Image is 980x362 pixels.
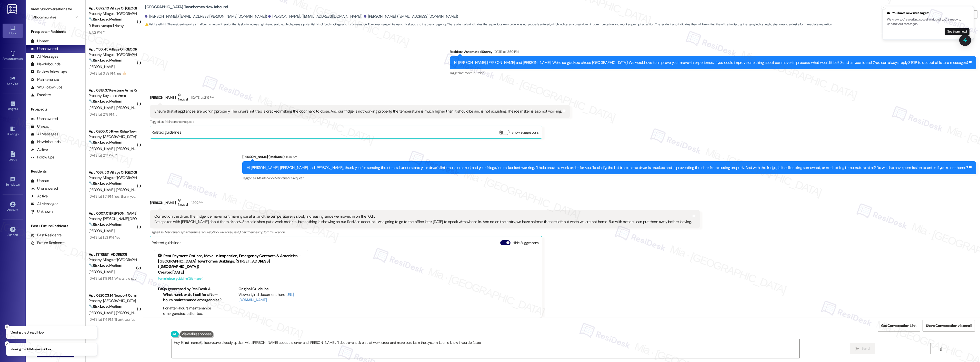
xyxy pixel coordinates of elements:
span: • [23,56,24,60]
div: Active [31,147,48,152]
textarea: Hey {{first_name}}, I see you've already spoken with [PERSON_NAME] about the dryer and [PERSON_NA... [172,339,799,358]
span: [PERSON_NAME] [116,310,142,315]
div: [PERSON_NAME] [150,92,570,105]
div: Unknown [31,209,53,214]
div: Property: [GEOGRAPHIC_DATA] [89,298,136,304]
input: All communities [33,13,72,21]
div: [DATE] at 12:30 PM [493,49,519,54]
span: Maintenance request [275,176,304,180]
i:  [75,15,78,19]
span: Get Conversation Link [881,323,916,328]
b: [GEOGRAPHIC_DATA] Townhomes: New Inbound [145,4,228,10]
div: Hi [PERSON_NAME], [PERSON_NAME] and [PERSON_NAME]! We're so glad you chose [GEOGRAPHIC_DATA]! We ... [454,60,968,65]
button: Close toast [881,5,886,10]
i:  [855,347,859,351]
label: Hide Suggestions [513,240,538,246]
a: Account [3,200,23,214]
span: [PERSON_NAME] [89,105,116,110]
button: Share Conversation via email [923,320,975,331]
div: Portfolio level guideline ( 71 % match) [158,276,304,281]
li: What number do I call for after-hours maintenance emergencies? [163,292,224,303]
div: Neutral [177,92,189,103]
strong: 🔧 Risk Level: Medium [89,58,122,63]
div: Future Residents [31,240,65,246]
span: [PERSON_NAME] [116,105,142,110]
li: For after-hours maintenance emergencies, call or text [PHONE_NUMBER]. [163,306,224,322]
img: ResiDesk Logo [7,4,18,14]
span: Praise [475,71,484,75]
div: [PERSON_NAME]. ([EMAIL_ADDRESS][DOMAIN_NAME]) [364,14,458,19]
div: View original document here [238,292,304,303]
div: Unread [31,178,49,184]
b: Original Guideline [238,286,269,291]
p: Viewing the Unread inbox [11,330,44,335]
div: Apt. [STREET_ADDRESS] [89,252,136,257]
strong: 🔧 Risk Level: Medium [89,99,122,104]
button: Send [850,343,875,354]
span: Share Conversation via email [926,323,972,328]
div: Tagged as: [150,118,570,125]
div: Rent Payment Options, Move-In Inspection, Emergency Contacts & Amenities – [GEOGRAPHIC_DATA] Town... [158,253,304,270]
div: Past + Future Residents [26,223,85,229]
div: Property: Village of [GEOGRAPHIC_DATA] [89,52,136,57]
div: [PERSON_NAME]. ([EMAIL_ADDRESS][PERSON_NAME][DOMAIN_NAME]) [145,14,267,19]
div: [DATE] at 1:51 PM: Yes, thank you! [89,194,136,199]
div: Related guidelines [152,240,181,248]
span: • [20,182,21,186]
div: Review follow-ups [31,69,67,75]
span: Maintenance , [165,230,183,234]
div: Correct on the dryer. The fridge ice maker isn't making ice at all, and the temperature is slowly... [154,214,692,225]
span: : The resident reports a malfunctioning refrigerator that is slowly increasing in temperature, wh... [145,22,832,27]
div: [DATE] at 3:39 PM: Yes 👍🏻 [89,71,126,76]
span: [PERSON_NAME] [89,310,116,315]
span: Maintenance request , [183,230,212,234]
div: Apt. 0818, 37 Keystone Arms Rental Community [89,88,136,93]
div: Follow Ups [31,155,54,160]
div: Unread [31,38,49,44]
div: Escalate [31,92,51,98]
div: You have new messages! [887,11,969,16]
div: Prospects [26,107,85,112]
div: [DATE] at 1:23 PM: Yes [89,235,120,240]
div: Property: Village of [GEOGRAPHIC_DATA] [89,175,136,180]
strong: 🔧 Risk Level: Medium [89,17,122,22]
strong: 🔧 Risk Level: Medium [89,222,122,227]
button: Get Conversation Link [878,320,920,331]
span: Communication [263,230,285,234]
span: [PERSON_NAME] [89,146,116,151]
label: Show suggestions [512,130,538,135]
div: Unanswered [31,46,58,52]
strong: 🔧 Risk Level: Medium [89,263,122,268]
a: Insights • [3,99,23,113]
span: Maintenance request [165,119,194,124]
div: Tagged as: [150,228,700,236]
label: Viewing conversations for [31,5,80,13]
div: 12:52 PM: Y [89,30,105,35]
div: All Messages [31,132,58,137]
strong: 🔧 Risk Level: Medium [89,304,122,309]
div: Apt. 0205, 05 River Ridge Townhomes LLC [89,129,136,134]
p: We know you're working, so we'll wait until you're ready to update your messages. [887,17,969,26]
div: 11:49 AM [285,154,297,159]
span: [PERSON_NAME] [116,187,142,192]
strong: 🔧 Risk Level: Medium [89,181,122,186]
div: [DATE] at 1:18 PM: What's the status of the other request please? [89,276,183,281]
div: New Inbounds [31,62,61,67]
div: [PERSON_NAME] [150,197,700,210]
div: Unanswered [31,186,58,191]
a: Templates • [3,175,23,189]
span: [PERSON_NAME] [116,146,142,151]
span: R. Bachavarapalli Naray [89,23,124,28]
div: Property: Keystone Arms [89,93,136,98]
div: Ensure that all appliances are working properly. The dryer's lint trap is cracked making the door... [154,109,562,114]
button: Close toast [5,324,10,329]
div: Hi [PERSON_NAME], [PERSON_NAME] and [PERSON_NAME], thank you for sending the details. I understan... [247,165,968,170]
span: [PERSON_NAME] [89,64,114,69]
div: WO Follow-ups [31,85,62,90]
span: Send [862,346,869,351]
span: • [18,106,18,110]
i:  [939,347,943,351]
div: [DATE] at 2:18 PM: y [89,112,117,117]
span: [PERSON_NAME] [89,187,116,192]
div: Unread [31,124,49,129]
